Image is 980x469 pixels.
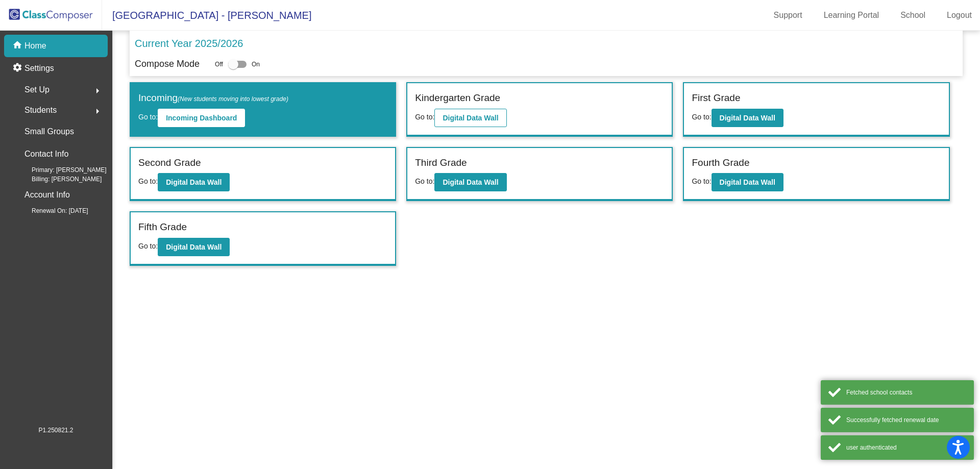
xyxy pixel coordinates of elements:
span: Go to: [415,113,434,121]
b: Digital Data Wall [166,243,222,251]
button: Digital Data Wall [434,109,506,127]
b: Digital Data Wall [443,114,498,122]
button: Incoming Dashboard [158,109,245,127]
span: (New students moving into lowest grade) [178,95,288,103]
b: Digital Data Wall [166,178,222,186]
button: Digital Data Wall [158,238,230,256]
mat-icon: settings [12,62,24,75]
label: Fifth Grade [138,220,187,235]
p: Contact Info [24,147,68,161]
a: Logout [939,7,980,23]
a: Learning Portal [816,7,888,23]
p: Settings [24,62,54,75]
span: Go to: [415,177,434,185]
a: School [892,7,934,23]
span: Go to: [692,177,711,185]
mat-icon: home [12,40,24,52]
p: Account Info [24,188,70,202]
div: Successfully fetched renewal date [846,415,966,425]
span: Go to: [138,113,158,121]
span: Billing: [PERSON_NAME] [15,175,102,184]
div: user authenticated [846,443,966,452]
span: Go to: [138,177,158,185]
div: Fetched school contacts [846,388,966,397]
p: Current Year 2025/2026 [135,36,243,51]
b: Incoming Dashboard [166,114,237,122]
label: Second Grade [138,156,201,170]
p: Home [24,40,46,52]
span: Set Up [24,83,50,97]
span: Go to: [138,242,158,250]
button: Digital Data Wall [158,173,230,191]
label: Fourth Grade [692,156,749,170]
span: Go to: [692,113,711,121]
span: Renewal On: [DATE] [15,206,88,215]
p: Small Groups [24,125,74,139]
span: Primary: [PERSON_NAME] [15,165,107,175]
label: First Grade [692,91,740,106]
b: Digital Data Wall [443,178,498,186]
mat-icon: arrow_right [91,85,104,97]
b: Digital Data Wall [720,114,775,122]
span: Students [24,103,57,117]
label: Kindergarten Grade [415,91,500,106]
button: Digital Data Wall [434,173,506,191]
button: Digital Data Wall [712,173,783,191]
mat-icon: arrow_right [91,105,104,117]
a: Support [766,7,811,23]
label: Third Grade [415,156,467,170]
span: On [252,60,260,69]
p: Compose Mode [135,57,200,71]
span: Off [215,60,223,69]
span: [GEOGRAPHIC_DATA] - [PERSON_NAME] [102,7,311,23]
b: Digital Data Wall [720,178,775,186]
label: Incoming [138,91,288,106]
button: Digital Data Wall [712,109,783,127]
